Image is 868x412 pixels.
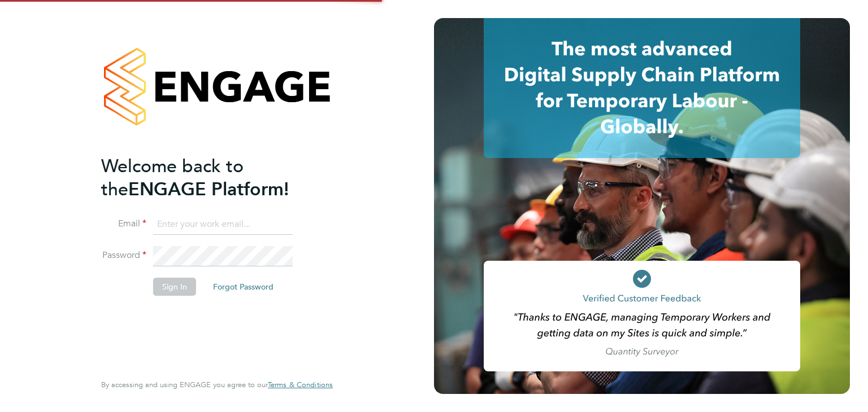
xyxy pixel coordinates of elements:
input: Enter your work email... [153,214,293,235]
label: Password [101,249,146,261]
span: Welcome back to the [101,155,244,200]
button: Forgot Password [204,278,283,296]
a: Terms & Conditions [268,380,333,389]
span: By accessing and using ENGAGE you agree to our [101,380,333,389]
h2: ENGAGE Platform! [101,155,322,201]
label: Email [101,218,146,230]
button: Sign In [153,278,196,296]
span: Terms & Conditions [268,380,333,389]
